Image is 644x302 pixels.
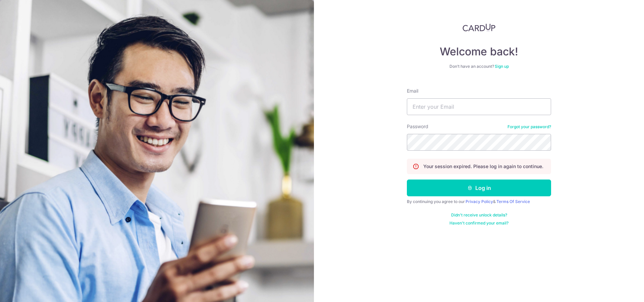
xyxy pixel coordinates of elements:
input: Enter your Email [407,98,551,115]
a: Didn't receive unlock details? [451,212,507,218]
div: By continuing you agree to our & [407,199,551,204]
p: Your session expired. Please log in again to continue. [423,163,543,170]
button: Log in [407,180,551,196]
a: Sign up [495,64,509,69]
a: Privacy Policy [466,199,493,204]
label: Email [407,88,418,94]
label: Password [407,123,428,130]
a: Haven't confirmed your email? [449,220,508,226]
a: Terms Of Service [496,199,530,204]
h4: Welcome back! [407,45,551,58]
a: Forgot your password? [507,124,551,130]
img: CardUp Logo [463,23,495,32]
div: Don’t have an account? [407,64,551,69]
